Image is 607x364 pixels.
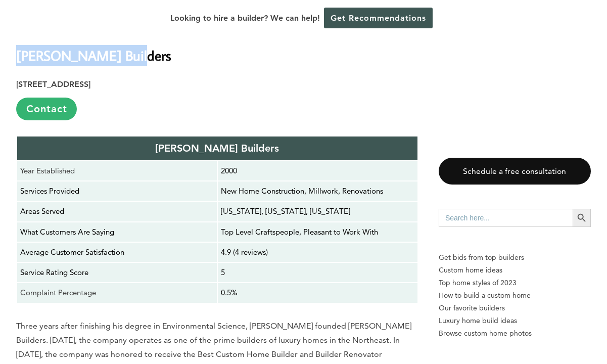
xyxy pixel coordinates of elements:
p: 0.5% [221,286,414,299]
a: Get Recommendations [324,8,433,28]
p: 4.9 (4 reviews) [221,246,414,259]
p: Average Customer Satisfaction [20,246,214,259]
p: Service Rating Score [20,266,214,279]
strong: [PERSON_NAME] Builders [16,47,171,64]
a: How to build a custom home [439,289,591,302]
svg: Search [576,212,587,223]
p: 5 [221,266,414,279]
p: [US_STATE], [US_STATE], [US_STATE] [221,205,414,218]
input: Search here... [439,209,573,227]
a: Schedule a free consultation [439,158,591,185]
p: 2000 [221,164,414,177]
p: New Home Construction, Millwork, Renovations [221,185,414,198]
p: Get bids from top builders [439,251,591,264]
p: Complaint Percentage [20,286,214,299]
strong: [PERSON_NAME] Builders [155,142,279,154]
p: Areas Served [20,205,214,218]
strong: [STREET_ADDRESS] [16,79,90,89]
p: Year Established [20,164,214,177]
p: What Customers Are Saying [20,225,214,239]
a: Top home styles of 2023 [439,277,591,289]
a: Contact [16,98,77,120]
p: Top Level Craftspeople, Pleasant to Work With [221,225,414,239]
a: Custom home ideas [439,264,591,277]
iframe: Drift Widget Chat Controller [413,291,595,352]
p: Services Provided [20,185,214,198]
